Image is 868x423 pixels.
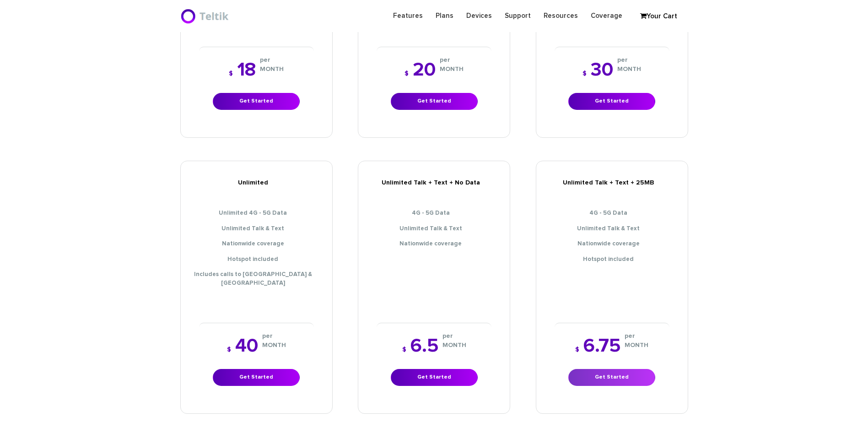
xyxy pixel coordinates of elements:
i: MONTH [440,65,464,74]
li: Includes calls to [GEOGRAPHIC_DATA] & [GEOGRAPHIC_DATA] [188,271,325,287]
span: 6.75 [583,336,620,356]
li: Nationwide coverage [365,240,503,249]
h5: Unlimited Talk + Text + 25MB [543,179,681,186]
li: Unlimited Talk & Text [188,225,325,233]
span: $ [582,70,587,77]
a: Resources [537,7,584,25]
a: Your Cart [636,10,681,23]
span: $ [575,347,579,353]
span: $ [229,70,233,77]
i: per [440,55,464,65]
i: MONTH [260,65,284,74]
li: Unlimited 4G - 5G Data [188,209,325,218]
a: Get Started [391,93,478,110]
i: per [442,331,466,341]
i: MONTH [442,341,466,350]
a: Get Started [213,369,300,386]
i: MONTH [262,341,286,350]
span: 30 [591,60,613,80]
li: Nationwide coverage [188,240,325,249]
a: Get Started [568,93,655,110]
i: per [625,331,648,341]
li: Unlimited Talk & Text [543,225,681,233]
span: 18 [237,60,256,80]
h5: Unlimited Talk + Text + No Data [365,179,503,186]
i: MONTH [625,341,648,350]
li: 4G - 5G Data [543,209,681,218]
i: per [617,55,641,65]
a: Plans [429,7,460,25]
li: 4G - 5G Data [365,209,503,218]
span: 6.5 [410,336,438,356]
span: 40 [235,336,258,356]
a: Coverage [584,7,629,25]
a: Get Started [213,93,300,110]
a: Features [387,7,429,25]
i: per [260,55,284,65]
i: MONTH [617,65,641,74]
h5: Unlimited [188,179,325,186]
a: Support [498,7,537,25]
span: $ [227,347,231,353]
i: per [262,331,286,341]
img: BriteX [180,7,231,25]
span: $ [402,347,406,353]
li: Nationwide coverage [543,240,681,249]
span: 20 [413,60,436,80]
li: Unlimited Talk & Text [365,225,503,233]
span: $ [404,70,409,77]
li: Hotspot included [188,255,325,264]
a: Devices [460,7,498,25]
li: Hotspot included [543,255,681,264]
